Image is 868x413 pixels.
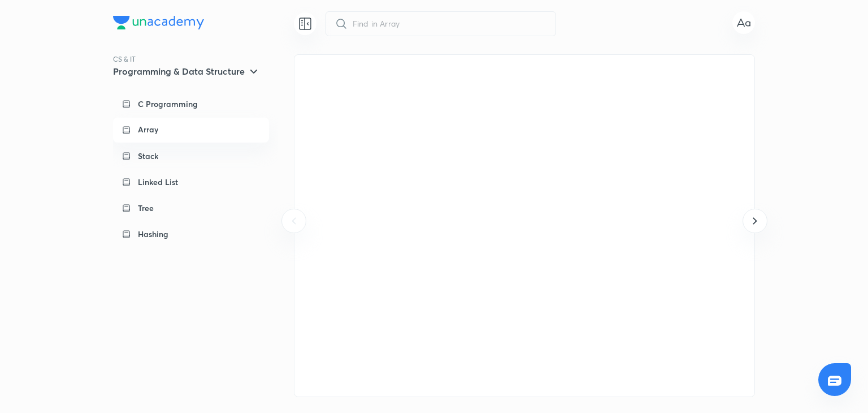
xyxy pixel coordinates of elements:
[138,150,158,162] p: Stack
[138,229,168,240] p: Hashing
[113,54,294,64] p: CS & IT
[113,66,245,77] h5: Programming & Data Structure
[138,124,158,135] p: Array
[353,11,547,36] input: Find in Array
[138,177,178,188] p: Linked List
[113,16,204,29] img: Company Logo
[138,203,154,214] p: Tree
[138,98,198,110] p: C Programming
